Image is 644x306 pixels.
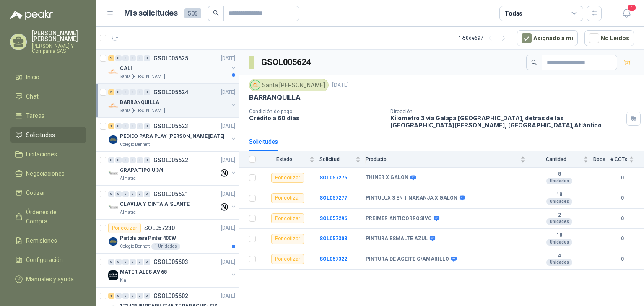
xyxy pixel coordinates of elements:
a: Licitaciones [10,146,86,162]
a: Cotizar [10,185,86,201]
b: SOL057296 [319,215,347,221]
p: Almatec [120,175,136,182]
div: 0 [115,191,122,197]
p: Condición de pago [249,109,384,114]
div: 1 [108,123,114,129]
div: Unidades [546,239,572,246]
span: # COTs [610,156,627,162]
div: 0 [144,157,150,163]
button: No Leídos [584,30,634,46]
span: Remisiones [26,236,57,245]
p: GSOL005603 [153,259,188,265]
p: [DATE] [221,258,235,266]
b: 18 [530,192,588,198]
div: 0 [137,191,143,197]
a: Solicitudes [10,127,86,143]
span: Chat [26,92,39,101]
div: Unidades [546,198,572,205]
p: PEDIDO PARA PLAY [PERSON_NAME][DATE] [120,132,224,140]
div: 0 [130,157,136,163]
a: 9 0 0 0 0 0 GSOL005625[DATE] Company LogoCALISanta [PERSON_NAME] [108,53,237,80]
p: [DATE] [221,190,235,198]
span: search [213,10,219,16]
div: 0 [122,293,129,299]
a: 0 0 0 0 0 0 GSOL005622[DATE] Company LogoGRAPA TIPO U 3/4Almatec [108,155,237,182]
div: 0 [122,259,129,265]
div: 0 [115,259,122,265]
div: 0 [130,55,136,61]
img: Company Logo [108,202,118,213]
a: 1 0 0 0 0 0 GSOL005623[DATE] Company LogoPEDIDO PARA PLAY [PERSON_NAME][DATE]Colegio Bennett [108,121,237,148]
a: Por cotizarSOL057230[DATE] Company LogoPistola para Pintar 400WColegio Bennett1 Unidades [96,220,239,254]
p: GSOL005625 [153,55,188,61]
div: 0 [137,55,143,61]
p: Pistola para Pintar 400W [120,234,176,242]
span: Cotizar [26,188,45,197]
div: 0 [137,123,143,129]
p: [DATE] [221,292,235,300]
div: 0 [115,293,122,299]
p: GSOL005623 [153,123,188,129]
span: Inicio [26,73,39,82]
div: 1 - 50 de 697 [459,31,510,45]
a: Manuales y ayuda [10,271,86,287]
p: Kia [120,277,126,284]
div: 0 [130,259,136,265]
a: SOL057322 [319,256,347,262]
b: PINTURA ESMALTE AZUL [366,236,428,242]
div: 0 [137,259,143,265]
div: 0 [137,157,143,163]
img: Company Logo [108,270,118,280]
img: Company Logo [108,67,118,77]
a: 0 0 0 0 0 0 GSOL005621[DATE] Company LogoCLAVIJA Y CINTA AISLANTEAlmatec [108,189,237,216]
b: SOL057277 [319,195,347,201]
span: Solicitud [319,156,354,162]
button: 1 [619,6,634,21]
div: Todas [505,9,522,18]
b: 4 [530,253,588,259]
div: 0 [115,89,122,95]
p: Santa [PERSON_NAME] [120,107,165,114]
p: Dirección [390,109,623,114]
div: 0 [130,293,136,299]
div: Por cotizar [271,193,304,203]
a: Negociaciones [10,166,86,182]
div: 0 [144,55,150,61]
p: Kilómetro 3 vía Galapa [GEOGRAPHIC_DATA], detras de las [GEOGRAPHIC_DATA][PERSON_NAME], [GEOGRAPH... [390,114,623,129]
p: Colegio Bennett [120,243,150,250]
th: Solicitud [319,151,366,168]
p: [DATE] [221,88,235,96]
div: 0 [108,191,114,197]
div: 0 [108,157,114,163]
p: [DATE] [221,122,235,130]
p: Crédito a 60 días [249,114,384,122]
span: Negociaciones [26,169,65,178]
div: 0 [122,157,129,163]
b: SOL057308 [319,236,347,241]
b: 8 [530,171,588,178]
p: [DATE] [332,81,349,89]
div: 0 [130,123,136,129]
span: 1 [627,4,636,12]
p: BARRANQUILLA [120,99,159,106]
a: SOL057276 [319,175,347,181]
span: Cantidad [530,156,582,162]
span: Licitaciones [26,150,57,159]
h1: Mis solicitudes [124,7,178,19]
div: 0 [122,55,129,61]
img: Logo peakr [10,10,53,20]
div: 0 [144,293,150,299]
p: SOL057230 [144,225,175,231]
img: Company Logo [108,169,118,179]
p: GSOL005621 [153,191,188,197]
span: Producto [366,156,519,162]
div: 0 [122,123,129,129]
span: search [531,60,537,65]
th: Estado [261,151,319,168]
span: 505 [184,8,201,18]
h3: GSOL005624 [261,56,312,69]
div: 5 [108,89,114,95]
p: [DATE] [221,156,235,164]
b: PINTURA DE ACEITE C/AMARILLO [366,256,449,263]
